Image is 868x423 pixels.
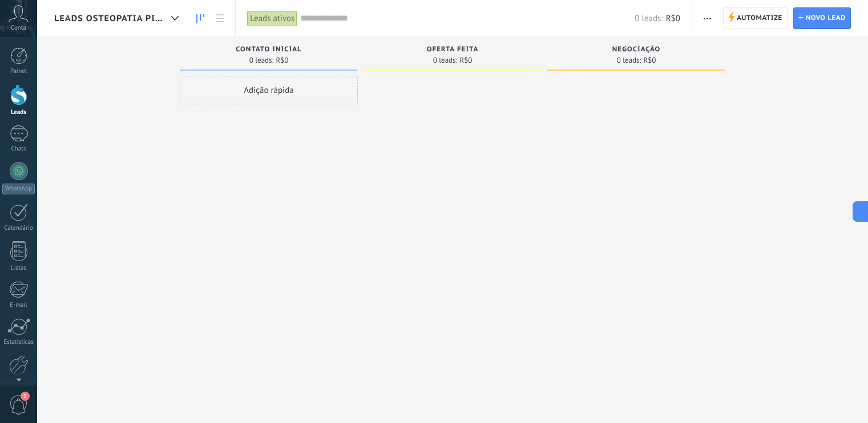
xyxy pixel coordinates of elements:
div: Painel [2,68,35,75]
span: Novo lead [806,8,846,29]
span: Conta [11,25,26,32]
span: 1 [21,392,30,401]
div: Oferta feita [369,46,536,55]
button: Mais [699,7,716,29]
div: Negociação [553,46,720,55]
div: Chats [2,145,35,153]
div: E-mail [2,302,35,309]
span: Negociação [612,46,660,54]
div: Estatísticas [2,339,35,346]
span: Oferta feita [427,46,479,54]
span: R$0 [459,57,472,64]
div: Adição rápida [180,76,358,104]
span: R$0 [666,13,680,24]
div: Leads [2,109,35,116]
span: 0 leads: [635,13,663,24]
div: Listas [2,265,35,272]
a: Automatize [723,7,788,29]
span: Leads osteopatia Pinh [54,13,167,24]
span: 0 leads: [249,57,274,64]
a: Novo lead [793,7,851,29]
span: 0 leads: [617,57,641,64]
span: R$0 [276,57,288,64]
div: Leads ativos [247,10,297,27]
span: R$0 [643,57,656,64]
div: Contato inicial [185,46,352,55]
div: Calendário [2,225,35,232]
span: Automatize [737,8,782,29]
span: 0 leads: [433,57,458,64]
a: Leads [191,7,210,30]
a: Lista [210,7,229,30]
span: Contato inicial [236,46,301,54]
div: WhatsApp [2,184,35,194]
